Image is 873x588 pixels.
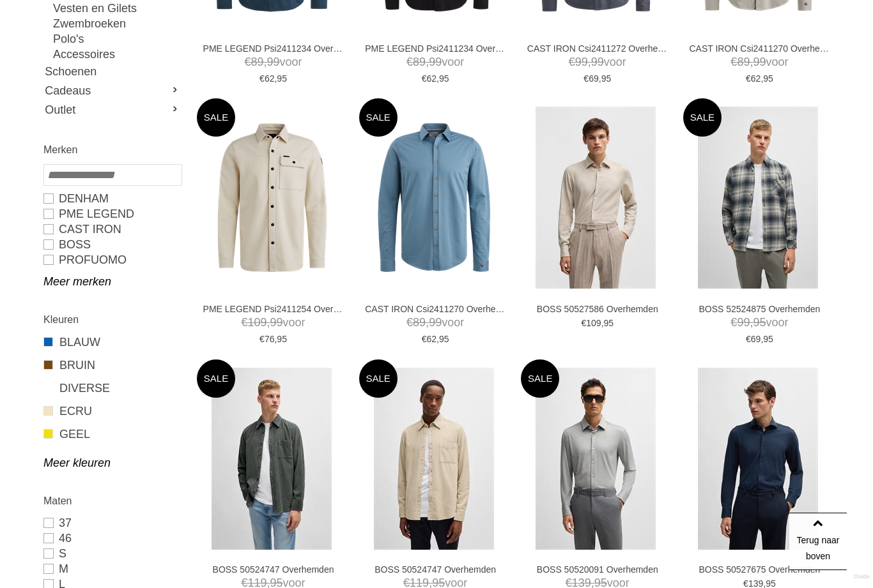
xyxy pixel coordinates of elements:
span: € [569,56,575,68]
span: 69 [589,73,599,84]
span: voor [365,315,506,331]
span: 95 [439,334,449,344]
a: GEEL [43,426,181,442]
span: , [263,56,267,68]
span: 99 [267,56,280,68]
a: PME LEGEND [43,206,181,222]
h2: Kleuren [43,312,181,328]
span: 76 [265,334,275,344]
a: Schoenen [43,62,181,81]
span: 95 [763,334,773,344]
span: € [241,316,247,329]
a: DIVERSE [43,380,181,396]
span: 99 [591,56,604,68]
a: PROFUOMO [43,252,181,268]
span: voor [527,54,668,70]
span: € [746,73,751,84]
span: € [746,334,751,344]
a: Zwembroeken [53,16,181,31]
span: 62 [265,73,275,84]
span: 99 [737,316,750,329]
a: 37 [43,515,181,531]
span: 95 [277,334,287,344]
span: , [426,56,429,68]
a: Meer kleuren [43,455,181,471]
span: , [274,334,277,344]
a: CAST IRON [43,222,181,237]
span: 109 [586,318,601,328]
span: € [583,73,589,84]
span: 95 [763,73,773,84]
span: , [436,334,439,344]
img: BOSS 50527586 Overhemden [536,107,656,289]
span: 99 [429,56,442,68]
span: 89 [737,56,750,68]
span: , [436,73,439,84]
a: Terug naar boven [789,513,847,570]
span: 95 [601,73,612,84]
img: BOSS 50520091 Overhemden [536,368,656,550]
h2: Merken [43,142,181,158]
span: 89 [251,56,263,68]
span: 95 [439,73,449,84]
a: 46 [43,531,181,546]
span: € [422,73,427,84]
a: S [43,546,181,561]
a: Meer merken [43,274,181,289]
a: BOSS 50524747 Overhemden [365,564,506,575]
span: € [406,316,413,329]
span: voor [689,315,830,331]
span: voor [689,54,830,70]
a: CAST IRON Csi2411270 Overhemden [365,303,506,315]
span: , [761,73,763,84]
a: BOSS 50524747 Overhemden [203,564,344,575]
a: Divide [854,569,870,585]
span: 62 [427,73,437,84]
span: € [730,316,737,329]
a: PME LEGEND Psi2411234 Overhemden [365,43,506,54]
a: PME LEGEND Psi2411234 Overhemden [203,43,344,54]
span: , [588,56,591,68]
a: PME LEGEND Psi2411254 Overhemden [203,303,344,315]
span: 62 [427,334,437,344]
span: € [730,56,737,68]
span: 89 [413,316,426,329]
span: , [274,73,277,84]
span: € [406,56,413,68]
img: BOSS 52524875 Overhemden [698,107,818,289]
span: , [750,56,753,68]
span: 99 [429,316,442,329]
span: 89 [413,56,426,68]
img: CAST IRON Csi2411270 Overhemden [359,123,509,273]
span: € [422,334,427,344]
a: BOSS 52524875 Overhemden [689,303,830,315]
a: Vesten en Gilets [53,1,181,16]
span: 109 [247,316,267,329]
span: € [581,318,586,328]
span: 99 [753,56,766,68]
span: 95 [604,318,614,328]
span: voor [203,54,344,70]
a: BRUIN [43,357,181,373]
a: CAST IRON Csi2411272 Overhemden [527,43,668,54]
span: , [426,316,429,329]
a: BOSS 50527586 Overhemden [527,303,668,315]
a: BOSS [43,237,181,252]
img: PME LEGEND Psi2411254 Overhemden [197,123,347,273]
span: € [259,334,265,344]
span: voor [365,54,506,70]
a: Polo's [53,31,181,47]
h2: Maten [43,493,181,509]
img: BOSS 50527675 Overhemden [698,368,818,550]
span: 99 [270,316,283,329]
span: € [259,73,265,84]
a: Cadeaus [43,81,181,100]
span: € [244,56,251,68]
span: 69 [751,334,761,344]
a: BOSS 50527675 Overhemden [689,564,830,575]
span: , [267,316,270,329]
span: 95 [753,316,766,329]
a: CAST IRON Csi2411270 Overhemden [689,43,830,54]
span: 62 [751,73,761,84]
span: voor [203,315,344,331]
